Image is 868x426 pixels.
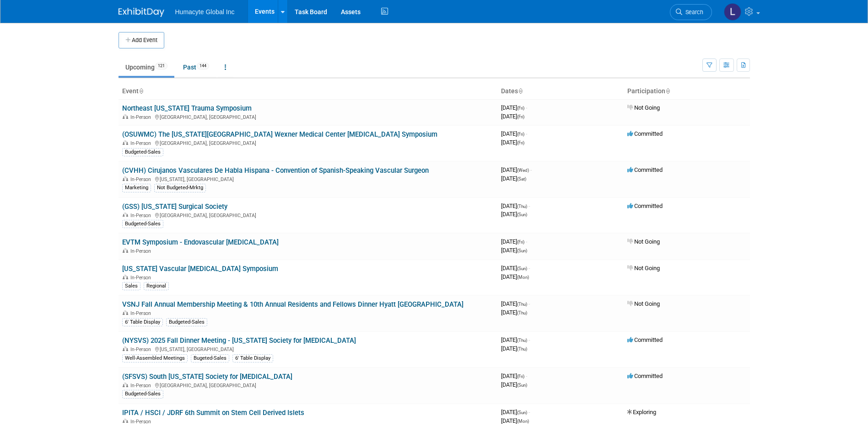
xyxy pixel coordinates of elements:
span: Not Going [627,238,660,245]
span: [DATE] [501,336,530,343]
a: Sort by Participation Type [665,87,670,95]
span: [DATE] [501,309,527,316]
img: In-Person Event [123,213,128,217]
span: Committed [627,166,663,173]
a: Northeast [US_STATE] Trauma Symposium [122,104,252,112]
span: [DATE] [501,113,524,120]
span: - [528,336,530,343]
img: In-Person Event [123,176,128,181]
span: [DATE] [501,139,524,146]
div: Marketing [122,184,151,192]
span: [DATE] [501,273,529,280]
a: Search [670,4,712,20]
a: Sort by Start Date [518,87,523,95]
span: [DATE] [501,345,527,352]
span: Committed [627,336,663,343]
a: (GSS) [US_STATE] Surgical Society [122,202,227,211]
span: Committed [627,130,663,137]
span: - [526,238,527,245]
img: In-Person Event [123,310,128,315]
img: In-Person Event [123,114,128,119]
span: (Thu) [517,310,527,315]
span: (Thu) [517,302,527,307]
span: Committed [627,202,663,209]
a: IPITA / HSCI / JDRF 6th Summit on Stem Cell Derived Islets [122,409,304,417]
a: Sort by Event Name [139,87,143,95]
div: Well-Assembled Meetings [122,354,188,362]
a: VSNJ Fall Annual Membership Meeting & 10th Annual Residents and Fellows Dinner Hyatt [GEOGRAPHIC_... [122,300,464,309]
span: [DATE] [501,381,527,388]
img: In-Person Event [123,275,128,279]
span: [DATE] [501,417,529,424]
span: Not Going [627,104,660,111]
span: (Sat) [517,176,526,181]
span: Search [682,9,703,16]
span: 121 [155,63,167,69]
span: Not Going [627,300,660,307]
div: Not Budgeted-Mrktg [154,184,206,192]
span: (Thu) [517,346,527,351]
span: (Sun) [517,212,527,217]
span: [DATE] [501,175,526,182]
span: [DATE] [501,202,530,209]
div: [US_STATE], [GEOGRAPHIC_DATA] [122,175,494,182]
div: [GEOGRAPHIC_DATA], [GEOGRAPHIC_DATA] [122,113,494,120]
a: (NYSVS) 2025 Fall Dinner Meeting - [US_STATE] Society for [MEDICAL_DATA] [122,336,356,345]
span: (Fri) [517,240,524,245]
div: Budgeted-Sales [122,220,163,228]
span: (Sun) [517,266,527,271]
span: [DATE] [501,373,527,379]
span: In-Person [130,248,154,254]
span: - [528,300,530,307]
div: Regional [144,282,169,290]
span: (Sun) [517,248,527,253]
div: Budgeted-Sales [166,318,207,326]
a: EVTM Symposium - Endovascular [MEDICAL_DATA] [122,238,279,246]
div: Sales [122,282,140,290]
span: - [530,166,532,173]
div: Budgeted-Sales [122,148,163,156]
div: [US_STATE], [GEOGRAPHIC_DATA] [122,345,494,352]
span: - [526,373,527,379]
span: In-Person [130,383,154,389]
a: (OSUWMC) The [US_STATE][GEOGRAPHIC_DATA] Wexner Medical Center [MEDICAL_DATA] Symposium [122,130,437,138]
div: Budgeted-Sales [122,390,163,398]
span: Committed [627,373,663,379]
span: - [526,130,527,137]
span: (Mon) [517,419,529,424]
span: - [528,409,530,415]
img: In-Person Event [123,248,128,253]
img: In-Person Event [123,383,128,387]
th: Event [119,84,497,99]
span: [DATE] [501,247,527,254]
div: Bugeted-Sales [191,354,229,362]
img: In-Person Event [123,419,128,423]
span: In-Person [130,346,154,352]
th: Dates [497,84,624,99]
span: In-Person [130,275,154,281]
span: In-Person [130,176,154,182]
span: - [528,265,530,272]
span: In-Person [130,310,154,316]
span: [DATE] [501,238,527,245]
span: [DATE] [501,409,530,415]
span: [DATE] [501,300,530,307]
span: [DATE] [501,130,527,137]
a: Past144 [176,59,216,76]
span: 144 [197,63,209,69]
span: (Fri) [517,114,524,119]
span: (Sun) [517,383,527,388]
span: In-Person [130,140,154,146]
div: [GEOGRAPHIC_DATA], [GEOGRAPHIC_DATA] [122,211,494,218]
div: [GEOGRAPHIC_DATA], [GEOGRAPHIC_DATA] [122,139,494,146]
span: (Sun) [517,410,527,415]
a: (SFSVS) South [US_STATE] Society for [MEDICAL_DATA] [122,373,292,381]
span: (Wed) [517,168,529,173]
div: [GEOGRAPHIC_DATA], [GEOGRAPHIC_DATA] [122,381,494,389]
div: 6' Table Display [232,354,273,362]
span: [DATE] [501,211,527,218]
span: In-Person [130,213,154,218]
span: [DATE] [501,265,530,272]
span: (Thu) [517,338,527,343]
img: In-Person Event [123,346,128,351]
